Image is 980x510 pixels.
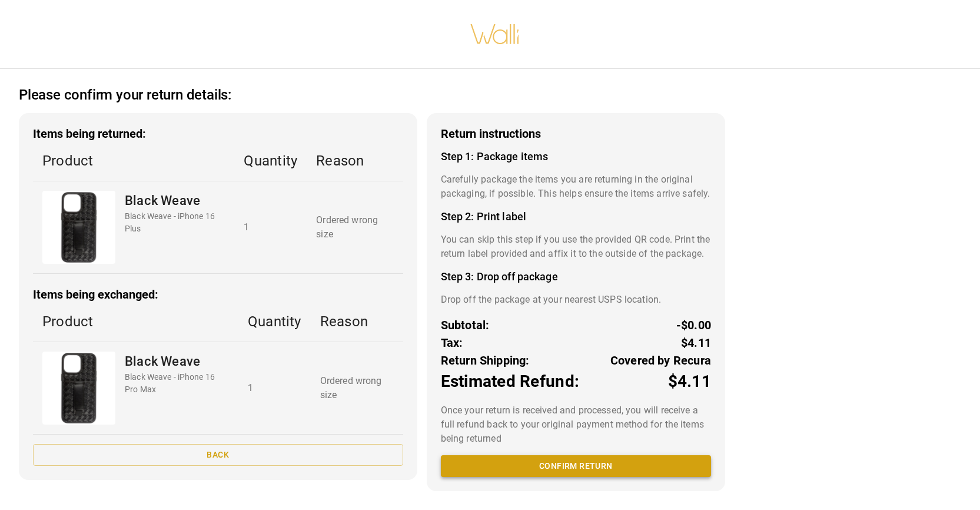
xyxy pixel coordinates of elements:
[610,352,711,369] p: Covered by Recura
[441,352,530,369] p: Return Shipping:
[676,316,711,334] p: -$0.00
[668,369,711,394] p: $4.11
[19,87,231,104] h2: Please confirm your return details:
[316,213,393,241] p: Ordered wrong size
[316,150,393,171] p: Reason
[441,210,711,223] h4: Step 2: Print label
[681,334,711,352] p: $4.11
[33,444,403,466] button: Back
[125,191,225,210] p: Black Weave
[244,150,297,171] p: Quantity
[244,220,297,234] p: 1
[125,352,229,371] p: Black Weave
[320,311,394,332] p: Reason
[441,127,711,141] h3: Return instructions
[441,403,711,446] p: Once your return is received and processed, you will receive a full refund back to your original ...
[441,334,463,352] p: Tax:
[33,288,403,302] h3: Items being exchanged:
[441,233,711,261] p: You can skip this step if you use the provided QR code. Print the return label provided and affix...
[441,270,711,283] h4: Step 3: Drop off package
[42,311,229,332] p: Product
[441,369,579,394] p: Estimated Refund:
[320,374,394,402] p: Ordered wrong size
[248,381,301,395] p: 1
[470,9,520,59] img: walli-inc.myshopify.com
[441,150,711,163] h4: Step 1: Package items
[441,173,711,201] p: Carefully package the items you are returning in the original packaging, if possible. This helps ...
[248,311,301,332] p: Quantity
[441,293,711,307] p: Drop off the package at your nearest USPS location.
[125,371,229,396] p: Black Weave - iPhone 16 Pro Max
[125,210,225,235] p: Black Weave - iPhone 16 Plus
[441,316,490,334] p: Subtotal:
[33,127,403,141] h3: Items being returned:
[441,455,711,477] button: Confirm return
[42,150,225,171] p: Product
